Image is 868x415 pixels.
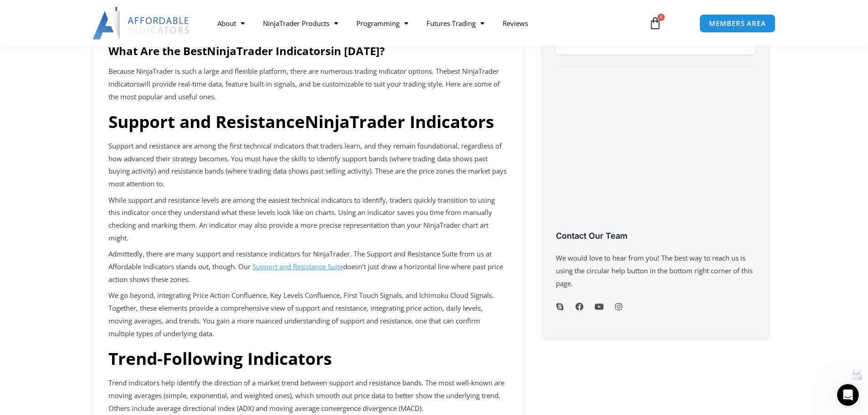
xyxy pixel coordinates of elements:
p: While support and resistance levels are among the easiest technical indicators to identify, trade... [108,194,507,245]
u: Support and Resistance Suite [252,262,343,271]
p: We would love to hear from you! The best way to reach us is using the circular help button in the... [556,252,755,290]
p: Admittedly, there are many support and resistance indicators for NinjaTrader. The Support and Res... [108,248,507,286]
nav: Menu [208,13,638,34]
a: Reviews [493,13,537,34]
a: Programming [347,13,417,34]
a: 0 [635,10,675,36]
h2: What Are the Best in [DATE]? [108,44,507,58]
iframe: Intercom live chat [837,384,859,406]
a: About [208,13,254,34]
span: NinjaTrader Indicators [207,43,331,58]
a: NinjaTrader Products [254,13,347,34]
h3: Trend-Following Indicators [108,348,507,369]
p: Support and resistance are among the first technical indicators that traders learn, and they rema... [108,140,507,190]
img: LogoAI | Affordable Indicators – NinjaTrader [92,7,190,40]
h3: Contact Our Team [556,231,755,241]
h3: Support and Resistance [108,111,507,133]
p: Trend indicators help identify the direction of a market trend between support and resistance ban... [108,377,507,415]
iframe: Customer reviews powered by Trustpilot [556,78,755,237]
span: best NinjaTrader indicators [108,67,499,88]
span: 0 [657,14,665,21]
a: MEMBERS AREA [699,14,776,33]
p: Because NinjaTrader is such a large and flexible platform, there are numerous trading indicator o... [108,65,507,103]
a: Futures Trading [417,13,493,34]
p: We go beyond, integrating Price Action Confluence, Key Levels Confluence, First Touch Signals, an... [108,289,507,340]
span: NinjaTrader Indicators [305,110,494,133]
a: Support and Resistance Suite [251,262,343,271]
span: MEMBERS AREA [709,20,766,27]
